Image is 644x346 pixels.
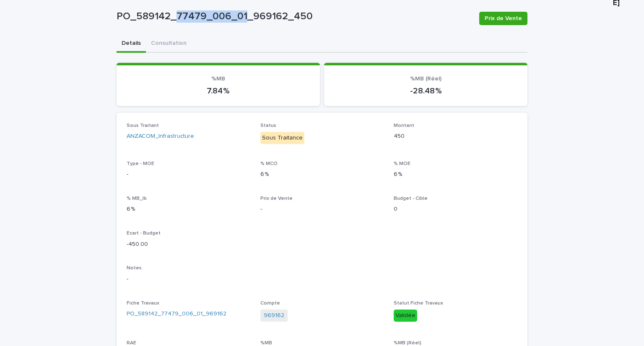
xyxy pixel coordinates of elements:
[127,170,250,179] p: -
[127,86,310,96] p: 7.84 %
[260,341,272,346] span: %MB
[117,10,473,23] p: PO_589142_77479_006_01_969162_450
[260,301,280,306] span: Compte
[127,205,250,214] p: 6 %
[394,310,417,322] div: Validée
[127,341,136,346] span: RAE
[260,205,384,214] p: -
[127,161,154,166] span: Type - MOE
[127,275,517,284] p: -
[394,341,421,346] span: %MB (Réel)
[479,12,527,25] button: Prix de Vente
[394,132,517,141] p: 450
[394,196,428,201] span: Budget - Cible
[264,311,284,320] a: 969162
[260,196,293,201] span: Prix de Vente
[127,266,142,271] span: Notes
[394,123,414,128] span: Montant
[127,132,194,141] a: ANZACOM_Infrastructure
[211,76,225,82] span: %MB
[394,170,517,179] p: 6 %
[127,301,159,306] span: Fiche Travaux
[260,161,278,166] span: % MCO
[117,35,146,53] button: Details
[260,132,304,144] div: Sous Traitance
[146,35,192,53] button: Consultation
[260,123,276,128] span: Status
[127,196,147,201] span: % MB_lb
[394,301,443,306] span: Statut Fiche Travaux
[394,161,410,166] span: % MOE
[127,240,250,249] p: -450.00
[410,76,441,82] span: %MB (Réel)
[127,310,226,318] a: PO_589142_77479_006_01_969162
[127,231,161,236] span: Ecart - Budget
[127,123,159,128] span: Sous Traitant
[394,205,517,214] p: 0
[334,86,517,96] p: -28.48 %
[260,170,384,179] p: 6 %
[485,14,522,23] span: Prix de Vente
